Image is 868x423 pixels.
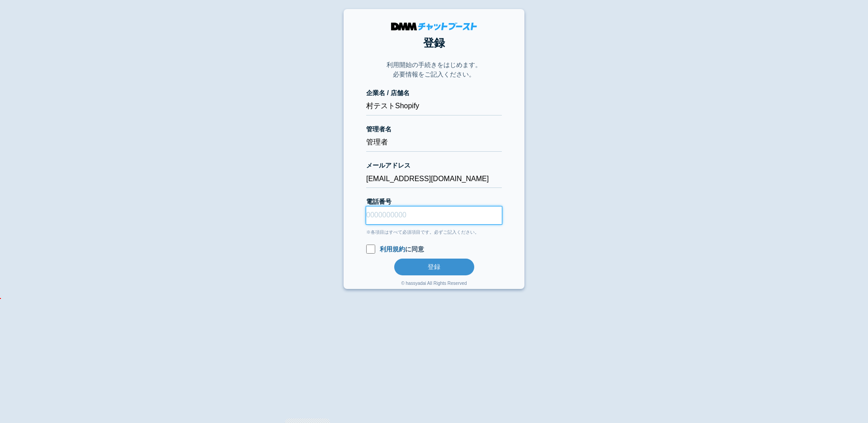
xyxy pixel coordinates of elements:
[394,259,474,275] button: 登録
[391,23,477,30] img: DMMチャットブースト
[366,88,502,98] label: 企業名 / 店舗名
[366,161,502,170] label: メールアドレス
[366,134,502,152] input: 会話 太郎
[401,280,467,289] div: © hassyadai All Rights Reserved
[366,98,502,115] input: 株式会社チャットブースト
[366,229,502,236] div: ※各項目はすべて必須項目です。必ずご記入ください。
[366,207,502,224] input: 0000000000
[366,197,502,207] label: 電話番号
[387,60,481,79] p: 利用開始の手続きをはじめます。 必要情報をご記入ください。
[366,170,502,188] input: xxx@cb.com
[366,245,375,254] input: 利用規約に同意
[366,125,502,134] label: 管理者名
[366,245,502,254] label: に同意
[366,35,502,51] h1: 登録
[380,245,405,253] a: 利用規約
